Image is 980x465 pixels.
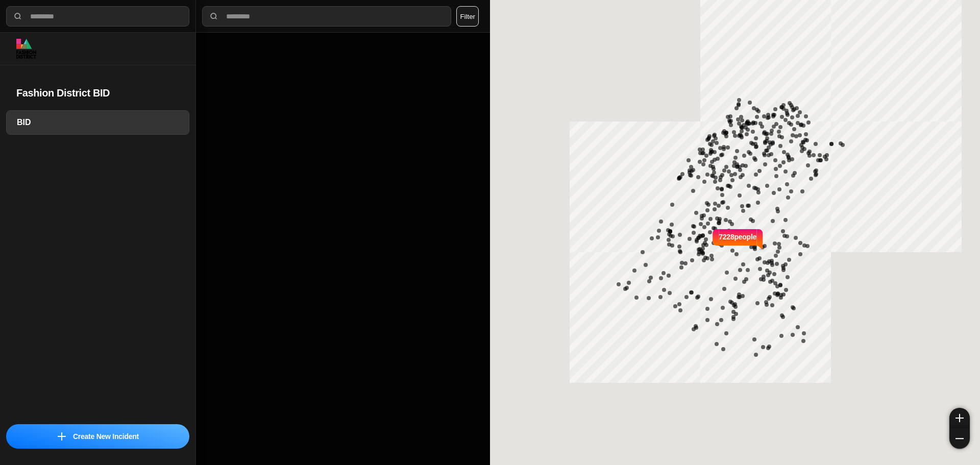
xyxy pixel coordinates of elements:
[58,432,66,440] img: icon
[756,228,764,250] img: notch
[955,414,964,422] img: zoom-in
[17,116,179,129] h3: BID
[16,39,36,59] img: logo
[719,232,756,254] p: 7228 people
[949,428,970,449] button: zoom-out
[949,408,970,428] button: zoom-in
[711,228,719,250] img: notch
[6,110,189,135] a: BID
[16,86,179,100] h2: Fashion District BID
[209,11,219,21] img: search
[456,6,479,27] button: Filter
[955,434,964,443] img: zoom-out
[73,431,139,442] p: Create New Incident
[13,11,23,21] img: search
[6,424,189,449] button: iconCreate New Incident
